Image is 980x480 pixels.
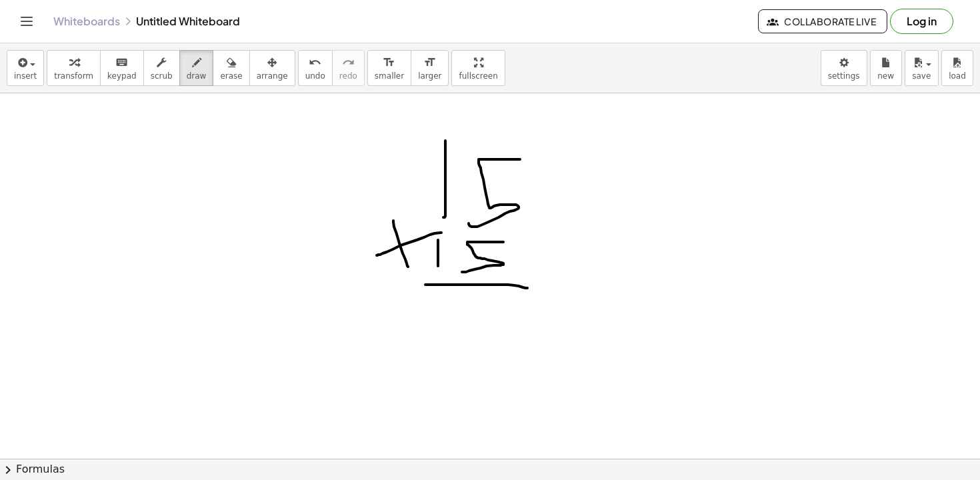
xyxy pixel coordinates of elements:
button: save [905,50,939,86]
span: scrub [151,71,173,81]
button: Toggle navigation [16,11,37,32]
button: new [870,50,902,86]
i: format_size [423,55,436,71]
button: load [941,50,973,86]
button: Log in [890,9,953,34]
i: undo [309,55,321,71]
button: fullscreen [451,50,505,86]
span: draw [187,71,207,81]
span: transform [54,71,93,81]
button: Collaborate Live [758,9,887,33]
span: undo [305,71,325,81]
button: format_sizelarger [411,50,449,86]
button: redoredo [332,50,365,86]
i: redo [342,55,355,71]
button: format_sizesmaller [367,50,411,86]
span: arrange [257,71,288,81]
span: settings [828,71,860,81]
span: fullscreen [459,71,497,81]
button: undoundo [298,50,333,86]
span: smaller [375,71,404,81]
a: Whiteboards [53,15,120,28]
span: save [912,71,931,81]
span: load [949,71,966,81]
span: redo [339,71,357,81]
span: erase [220,71,242,81]
span: larger [418,71,441,81]
span: new [877,71,894,81]
span: keypad [107,71,137,81]
button: transform [47,50,101,86]
i: format_size [383,55,395,71]
i: keyboard [115,55,128,71]
button: draw [179,50,214,86]
button: insert [7,50,44,86]
span: insert [14,71,37,81]
button: settings [821,50,867,86]
button: scrub [143,50,180,86]
button: keyboardkeypad [100,50,144,86]
button: erase [213,50,249,86]
span: Collaborate Live [769,15,876,27]
button: arrange [249,50,295,86]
